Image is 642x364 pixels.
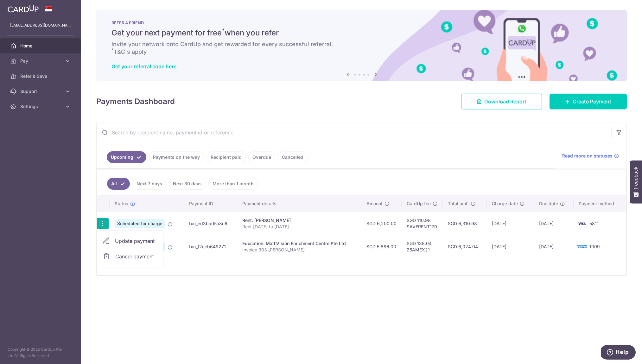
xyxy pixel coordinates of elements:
span: 1009 [589,244,600,249]
a: Recipient paid [207,151,246,163]
span: Total amt. [448,201,469,207]
td: SGD 5,886.00 [361,235,402,258]
span: Settings [20,103,62,110]
img: RAF banner [96,10,627,81]
button: Feedback - Show survey [630,160,642,203]
a: Cancelled [278,151,308,163]
span: Pay [20,58,62,64]
p: [EMAIL_ADDRESS][DOMAIN_NAME] [10,22,71,28]
h6: Invite your network onto CardUp and get rewarded for every successful referral. T&C's apply [111,40,612,56]
td: SGD 6,310.98 [443,212,487,235]
td: [DATE] [534,235,574,258]
span: Amount [366,201,383,207]
span: Read more on statuses [562,153,613,159]
td: txn_ed3bad5a8c6 [184,212,237,235]
span: Home [20,43,62,49]
span: CardUp fee [407,201,431,207]
div: Rent. [PERSON_NAME] [242,217,357,224]
th: Payment method [574,195,626,212]
a: Get your referral code here [111,63,176,70]
span: Feedback [633,167,639,189]
h4: Payments Dashboard [96,96,175,107]
span: Charge date [492,201,518,207]
td: [DATE] [534,212,574,235]
span: Due date [539,201,558,207]
span: Create Payment [573,98,611,105]
span: Refer & Save [20,73,62,79]
a: Overdue [248,151,275,163]
img: Bank Card [575,243,588,250]
span: Status [115,201,128,207]
td: SGD 110.98 SAVERENT179 [402,212,443,235]
td: SGD 6,200.00 [361,212,402,235]
a: All [107,178,130,190]
a: Upcoming [107,151,146,163]
td: txn_f2ccb649271 [184,235,237,258]
span: Download Report [484,98,526,105]
iframe: Opens a widget where you can find more information [601,345,636,361]
a: More than 1 month [208,178,258,190]
p: Rent [DATE] to [DATE] [242,224,357,230]
span: Scheduled for charge [115,219,165,228]
img: Bank Card [575,220,588,227]
td: [DATE] [487,235,534,258]
img: CardUp [8,5,39,13]
span: 5811 [589,221,599,226]
a: Payments on the way [149,151,204,163]
a: Read more on statuses [562,153,619,159]
h5: Get your next payment for free when you refer [111,28,612,38]
th: Payment details [237,195,362,212]
span: Support [20,88,62,95]
p: REFER A FRIEND [111,20,612,25]
a: Next 30 days [169,178,206,190]
input: Search by recipient name, payment id or reference [97,122,611,143]
a: Create Payment [550,94,627,109]
th: Payment ID [184,195,237,212]
td: SGD 138.04 25AMEX21 [402,235,443,258]
p: Invoice 303 [PERSON_NAME] [242,247,357,253]
a: Download Report [461,94,542,109]
td: SGD 6,024.04 [443,235,487,258]
a: Next 7 days [132,178,166,190]
div: Education. MathVision Enrichment Centre Pte Ltd [242,240,357,247]
td: [DATE] [487,212,534,235]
